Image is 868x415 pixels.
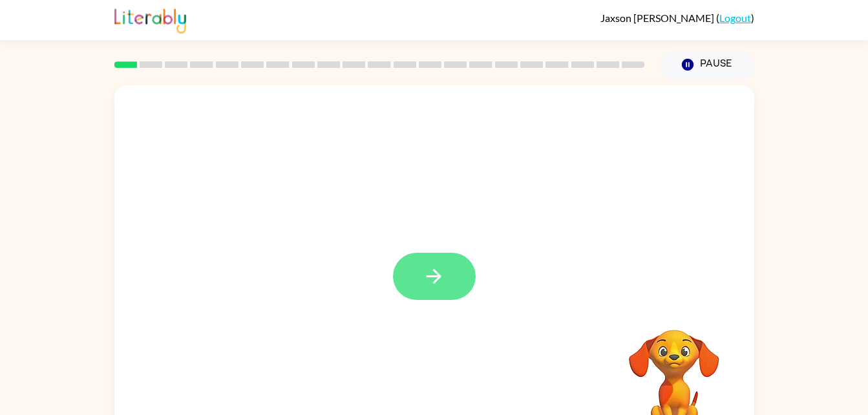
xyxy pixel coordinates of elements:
[600,12,754,24] div: ( )
[114,5,186,34] img: Literably
[600,12,716,24] span: Jaxson [PERSON_NAME]
[661,50,754,80] button: Pause
[719,12,751,24] a: Logout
